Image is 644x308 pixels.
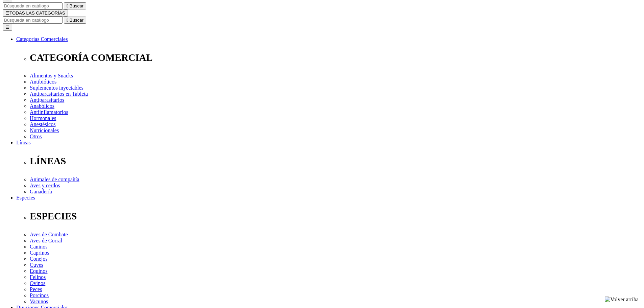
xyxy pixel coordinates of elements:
button: ☰ [3,24,12,31]
span: Buscar [70,18,84,23]
img: Volver arriba [605,297,639,303]
button:  Buscar [64,2,86,9]
a: Ganadería [30,189,52,194]
input: Buscar [3,17,63,24]
span: ☰ [5,10,9,16]
a: Alimentos y Snacks [30,73,73,78]
iframe: Brevo live chat [3,235,117,305]
input: Buscar [3,2,63,9]
a: Líneas [16,140,31,145]
a: Categorías Comerciales [16,36,68,42]
p: CATEGORÍA COMERCIAL [30,52,641,63]
a: Anabólicos [30,103,54,109]
a: Suplementos inyectables [30,85,84,91]
a: Hormonales [30,115,56,121]
a: Otros [30,134,42,139]
p: ESPECIES [30,211,641,222]
span: Buscar [70,3,84,8]
a: Nutricionales [30,127,59,133]
a: Antiparasitarios en Tableta [30,91,88,97]
a: Aves de Combate [30,232,68,237]
button:  Buscar [64,17,86,24]
p: LÍNEAS [30,156,641,167]
a: Aves y cerdos [30,183,60,188]
a: Especies [16,195,35,200]
a: Animales de compañía [30,176,79,182]
a: Antiinflamatorios [30,109,68,115]
i:  [67,18,68,23]
i:  [67,3,68,8]
a: Antibióticos [30,79,56,85]
button: ☰TODAS LAS CATEGORÍAS [3,9,68,17]
a: Anestésicos [30,121,55,127]
a: Antiparasitarios [30,97,64,103]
